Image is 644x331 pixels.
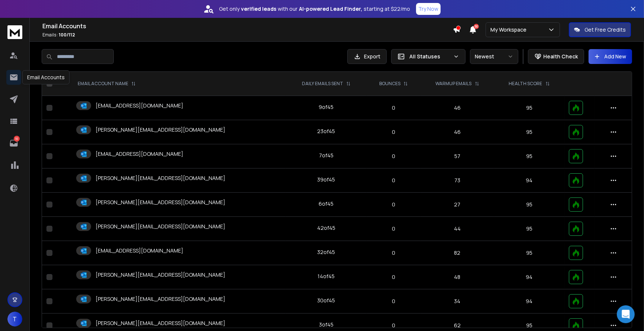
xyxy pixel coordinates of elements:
[319,321,334,328] div: 3 of 45
[317,128,335,135] div: 23 of 45
[418,5,438,13] p: Try Now
[371,128,416,136] p: 0
[22,70,70,84] div: Email Accounts
[317,224,335,232] div: 42 of 45
[371,104,416,112] p: 0
[371,225,416,232] p: 0
[509,81,542,87] p: HEALTH SCORE
[421,217,494,241] td: 44
[470,49,518,64] button: Newest
[494,96,564,120] td: 95
[96,223,225,230] p: [PERSON_NAME][EMAIL_ADDRESS][DOMAIN_NAME]
[219,5,410,13] p: Get only with our starting at $22/mo
[317,176,335,183] div: 39 of 45
[6,136,21,151] a: 10
[494,144,564,168] td: 95
[96,126,225,134] p: [PERSON_NAME][EMAIL_ADDRESS][DOMAIN_NAME]
[7,25,22,39] img: logo
[409,53,450,60] p: All Statuses
[436,81,472,87] p: WARMUP EMAILS
[421,241,494,265] td: 82
[319,103,334,111] div: 9 of 45
[494,217,564,241] td: 95
[421,289,494,314] td: 34
[421,193,494,217] td: 27
[494,120,564,144] td: 95
[59,32,75,38] span: 100 / 112
[421,265,494,289] td: 48
[490,26,529,33] p: My Workspace
[371,273,416,281] p: 0
[96,174,225,182] p: [PERSON_NAME][EMAIL_ADDRESS][DOMAIN_NAME]
[371,249,416,257] p: 0
[318,273,335,280] div: 14 of 45
[379,81,400,87] p: BOUNCES
[494,241,564,265] td: 95
[78,81,136,87] div: EMAIL ACCOUNT NAME
[421,144,494,168] td: 57
[319,200,334,208] div: 6 of 45
[371,322,416,329] p: 0
[371,298,416,305] p: 0
[96,295,225,303] p: [PERSON_NAME][EMAIL_ADDRESS][DOMAIN_NAME]
[14,136,20,142] p: 10
[96,319,225,327] p: [PERSON_NAME][EMAIL_ADDRESS][DOMAIN_NAME]
[494,289,564,314] td: 94
[421,120,494,144] td: 46
[319,152,334,159] div: 7 of 45
[617,305,635,323] div: Open Intercom Messenger
[42,22,453,30] h1: Email Accounts
[416,3,441,15] button: Try Now
[299,5,362,13] strong: AI-powered Lead Finder,
[96,271,225,279] p: [PERSON_NAME][EMAIL_ADDRESS][DOMAIN_NAME]
[585,26,626,33] p: Get Free Credits
[96,150,183,158] p: [EMAIL_ADDRESS][DOMAIN_NAME]
[42,32,453,38] p: Emails :
[543,53,578,60] p: Health Check
[421,96,494,120] td: 46
[589,49,632,64] button: Add New
[528,49,584,64] button: Health Check
[96,199,225,206] p: [PERSON_NAME][EMAIL_ADDRESS][DOMAIN_NAME]
[494,193,564,217] td: 95
[494,265,564,289] td: 94
[7,312,22,327] button: T
[347,49,387,64] button: Export
[96,247,183,254] p: [EMAIL_ADDRESS][DOMAIN_NAME]
[371,201,416,208] p: 0
[241,5,276,13] strong: verified leads
[317,248,335,256] div: 32 of 45
[569,22,631,37] button: Get Free Credits
[371,152,416,160] p: 0
[302,81,343,87] p: DAILY EMAILS SENT
[317,297,335,304] div: 30 of 45
[96,102,183,109] p: [EMAIL_ADDRESS][DOMAIN_NAME]
[474,24,479,29] span: 50
[494,168,564,193] td: 94
[371,177,416,184] p: 0
[421,168,494,193] td: 73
